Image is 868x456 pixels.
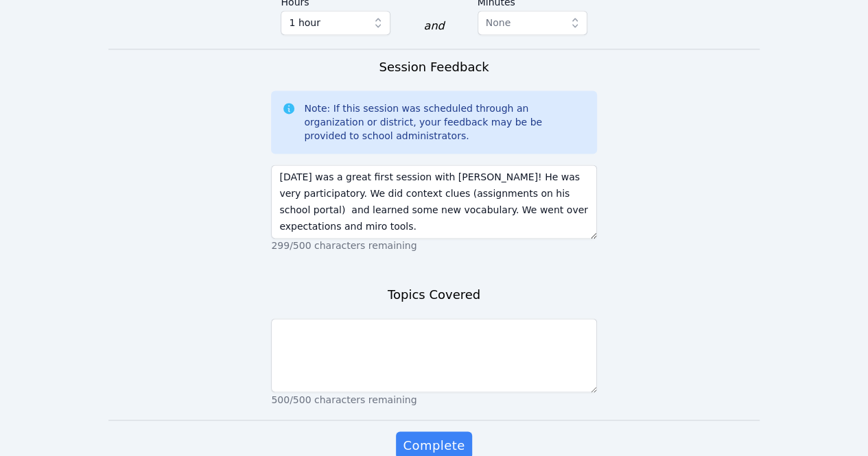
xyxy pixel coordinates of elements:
button: 1 hour [281,10,390,35]
span: Complete [403,435,465,455]
h3: Session Feedback [379,58,489,77]
textarea: [DATE] was a great first session with [PERSON_NAME]! He was very participatory. We did context cl... [271,165,596,239]
button: None [478,10,587,35]
p: 500/500 characters remaining [271,392,596,406]
span: 1 hour [289,14,320,31]
div: Note: If this session was scheduled through an organization or district, your feedback may be be ... [304,101,585,143]
h3: Topics Covered [388,285,480,304]
p: 299/500 characters remaining [271,239,596,252]
span: None [486,17,511,28]
div: and [423,18,444,34]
